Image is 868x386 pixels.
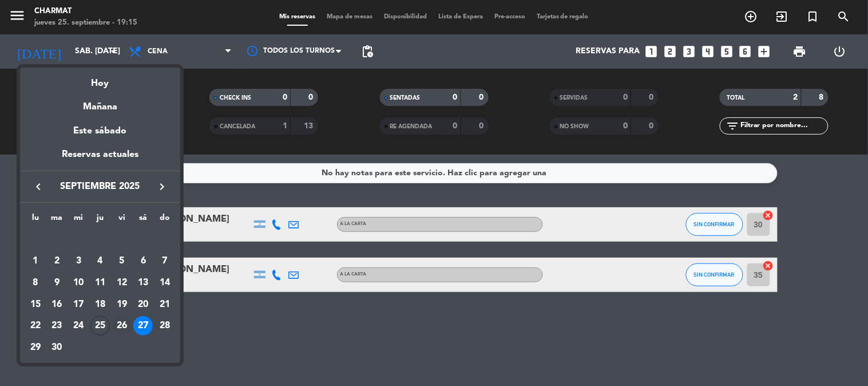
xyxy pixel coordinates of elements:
span: septiembre 2025 [49,179,152,194]
td: 28 de septiembre de 2025 [154,315,176,337]
td: 3 de septiembre de 2025 [68,250,89,272]
div: Hoy [20,68,180,91]
div: 21 [155,295,175,314]
td: 22 de septiembre de 2025 [25,315,46,337]
td: 29 de septiembre de 2025 [25,337,46,359]
td: 26 de septiembre de 2025 [111,315,133,337]
div: 11 [90,273,110,293]
div: 8 [26,273,45,293]
div: 12 [112,273,132,293]
div: 22 [26,316,45,336]
div: 2 [47,251,67,271]
td: 15 de septiembre de 2025 [25,294,46,316]
th: jueves [89,211,111,229]
button: keyboard_arrow_left [28,179,49,194]
div: 7 [155,251,175,271]
td: 17 de septiembre de 2025 [68,294,89,316]
div: 19 [112,295,132,314]
div: 13 [133,273,153,293]
th: viernes [111,211,133,229]
div: 27 [133,316,153,336]
td: 30 de septiembre de 2025 [46,337,68,359]
td: 5 de septiembre de 2025 [111,250,133,272]
div: 16 [47,295,67,314]
td: SEP. [25,229,176,251]
i: keyboard_arrow_left [31,180,45,194]
div: Reservas actuales [20,147,180,171]
div: 4 [90,251,110,271]
div: 18 [90,295,110,314]
div: 6 [133,251,153,271]
div: Este sábado [20,115,180,147]
td: 10 de septiembre de 2025 [68,272,89,294]
div: 29 [26,338,45,357]
div: 20 [133,295,153,314]
button: keyboard_arrow_right [152,179,172,194]
td: 13 de septiembre de 2025 [133,272,154,294]
div: 26 [112,316,132,336]
td: 23 de septiembre de 2025 [46,315,68,337]
th: sábado [133,211,154,229]
td: 1 de septiembre de 2025 [25,250,46,272]
div: 5 [112,251,132,271]
div: 28 [155,316,175,336]
td: 7 de septiembre de 2025 [154,250,176,272]
th: miércoles [68,211,89,229]
div: 10 [69,273,88,293]
div: 1 [26,251,45,271]
div: 3 [69,251,88,271]
div: 23 [47,316,67,336]
th: martes [46,211,68,229]
th: lunes [25,211,46,229]
td: 25 de septiembre de 2025 [89,315,111,337]
div: 15 [26,295,45,314]
div: 17 [69,295,88,314]
td: 16 de septiembre de 2025 [46,294,68,316]
td: 4 de septiembre de 2025 [89,250,111,272]
div: 24 [69,316,88,336]
div: 25 [90,316,110,336]
td: 27 de septiembre de 2025 [133,315,154,337]
td: 9 de septiembre de 2025 [46,272,68,294]
div: 30 [47,338,67,357]
td: 6 de septiembre de 2025 [133,250,154,272]
i: keyboard_arrow_right [155,180,169,194]
td: 8 de septiembre de 2025 [25,272,46,294]
th: domingo [154,211,176,229]
td: 19 de septiembre de 2025 [111,294,133,316]
div: 14 [155,273,175,293]
div: Mañana [20,91,180,115]
td: 21 de septiembre de 2025 [154,294,176,316]
td: 2 de septiembre de 2025 [46,250,68,272]
td: 18 de septiembre de 2025 [89,294,111,316]
td: 11 de septiembre de 2025 [89,272,111,294]
div: 9 [47,273,67,293]
td: 24 de septiembre de 2025 [68,315,89,337]
td: 20 de septiembre de 2025 [133,294,154,316]
td: 12 de septiembre de 2025 [111,272,133,294]
td: 14 de septiembre de 2025 [154,272,176,294]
